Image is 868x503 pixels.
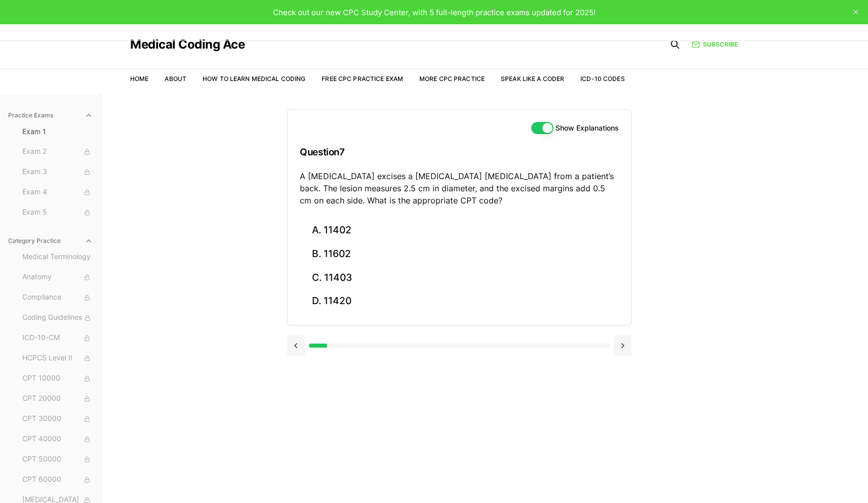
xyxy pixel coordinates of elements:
button: CPT 60000 [18,472,97,488]
button: Exam 5 [18,204,97,221]
button: CPT 10000 [18,370,97,387]
span: ICD-10-CM [22,332,93,344]
button: A. 11402 [300,219,619,242]
button: CPT 20000 [18,391,97,407]
span: Exam 4 [22,187,93,198]
button: close [848,4,864,20]
h3: Question 7 [300,137,619,167]
span: HCPCS Level II [22,353,93,364]
a: About [165,75,186,82]
a: Medical Coding Ace [130,38,245,51]
p: A [MEDICAL_DATA] excises a [MEDICAL_DATA] [MEDICAL_DATA] from a patient’s back. The lesion measur... [300,170,619,206]
a: Speak Like a Coder [501,75,564,82]
span: Compliance [22,292,93,303]
button: Exam 2 [18,144,97,160]
span: Coding Guidelines [22,312,93,323]
button: B. 11602 [300,242,619,266]
span: Exam 3 [22,166,93,178]
button: HCPCS Level II [18,350,97,366]
span: CPT 50000 [22,454,93,465]
button: Medical Terminology [18,249,97,265]
a: ICD-10 Codes [580,75,624,82]
a: Free CPC Practice Exam [322,75,403,82]
a: Subscribe [692,40,738,49]
label: Show Explanations [556,124,619,132]
button: Coding Guidelines [18,310,97,326]
button: D. 11420 [300,289,619,313]
button: Anatomy [18,269,97,285]
button: Practice Exams [4,107,97,123]
span: Exam 1 [22,127,93,137]
button: Compliance [18,289,97,306]
span: CPT 30000 [22,413,93,425]
button: CPT 50000 [18,451,97,468]
span: Anatomy [22,272,93,283]
span: Check out our new CPC Study Center, with 5 full-length practice exams updated for 2025! [273,8,596,17]
span: Exam 5 [22,207,93,218]
span: Exam 2 [22,146,93,157]
span: CPT 10000 [22,373,93,384]
button: Exam 4 [18,184,97,200]
button: C. 11403 [300,266,619,289]
button: Category Practice [4,233,97,249]
button: Exam 3 [18,164,97,180]
button: CPT 30000 [18,411,97,427]
span: CPT 40000 [22,434,93,445]
a: More CPC Practice [419,75,485,82]
button: Exam 1 [18,123,97,140]
span: Medical Terminology [22,252,93,263]
a: How to Learn Medical Coding [203,75,305,82]
button: ICD-10-CM [18,330,97,346]
span: CPT 60000 [22,474,93,485]
button: CPT 40000 [18,431,97,447]
span: CPT 20000 [22,393,93,404]
a: Home [130,75,148,82]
